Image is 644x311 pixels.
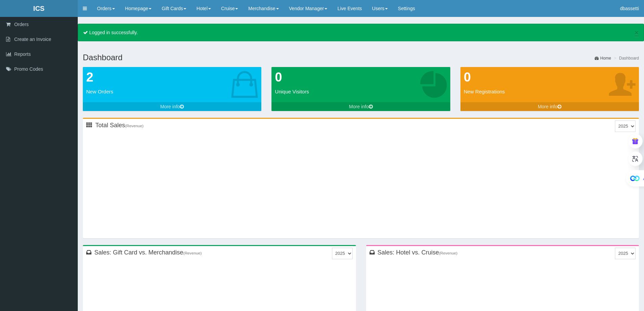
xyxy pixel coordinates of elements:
[464,88,636,95] p: New Registrations
[125,124,144,128] small: (Revenue)
[271,102,450,111] a: More info
[275,88,447,95] p: Unique Visitors
[635,29,639,36] a: close
[78,24,644,41] div: Logged in successfully.
[94,249,202,256] h3: Sales: Gift Card vs. Merchandise
[83,102,261,111] a: More info
[183,251,202,255] small: (Revenue)
[95,122,144,128] h3: Total Sales
[83,53,639,62] h1: Dashboard
[14,51,31,57] span: Reports
[86,88,258,95] p: New Orders
[33,5,44,12] b: ICS
[595,55,611,61] a: Home
[14,22,29,27] span: Orders
[377,249,457,256] h3: Sales: Hotel vs. Cruise
[14,37,51,42] span: Create an Invoice
[275,70,447,85] h3: 0
[612,55,639,61] li: Dashboard
[464,70,636,85] h3: 0
[14,66,43,72] span: Promo Codes
[86,70,258,85] h3: 2
[439,251,457,255] small: (Revenue)
[460,102,639,111] a: More info
[332,248,353,259] div: Status
[620,6,639,11] span: dbassetti
[615,248,636,259] div: Status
